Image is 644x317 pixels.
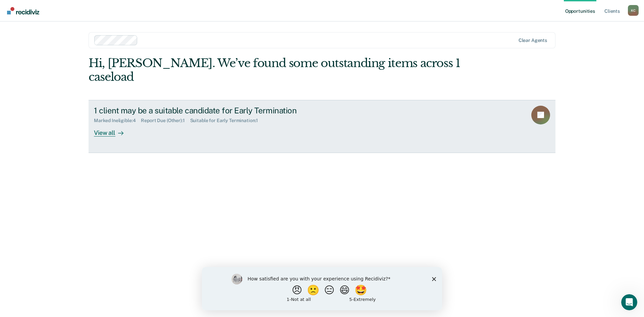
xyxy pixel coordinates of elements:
div: Clear agents [519,38,547,43]
div: Hi, [PERSON_NAME]. We’ve found some outstanding items across 1 caseload [89,56,462,84]
div: 1 client may be a suitable candidate for Early Termination [94,106,329,115]
div: View all [94,123,131,137]
button: Profile dropdown button [628,5,639,16]
div: Suitable for Early Termination : 1 [190,118,264,123]
a: 1 client may be a suitable candidate for Early TerminationMarked Ineligible:4Report Due (Other):1... [89,100,555,153]
div: Report Due (Other) : 1 [141,118,190,123]
div: Marked Ineligible : 4 [94,118,141,123]
img: Recidiviz [7,7,39,14]
div: K C [628,5,639,16]
iframe: Survey by Kim from Recidiviz [202,267,442,310]
iframe: Intercom live chat [621,294,637,310]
